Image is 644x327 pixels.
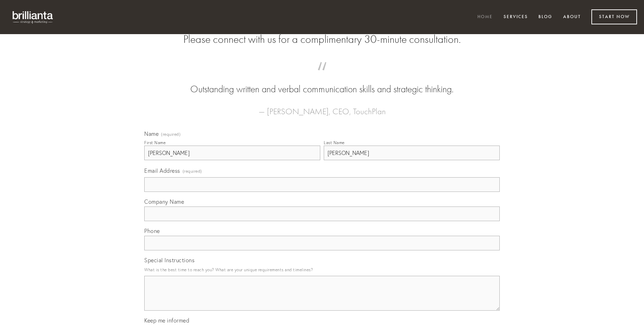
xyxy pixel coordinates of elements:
[144,227,160,234] span: Phone
[473,11,497,23] a: Home
[155,69,489,83] span: “
[161,132,181,137] span: (required)
[144,257,194,264] span: Special Instructions
[183,166,202,176] span: (required)
[155,69,489,96] blockquote: Outstanding written and verbal communication skills and strategic thinking.
[324,140,345,145] div: Last Name
[144,265,500,274] p: What is the best time to reach you? What are your unique requirements and timelines?
[534,11,557,23] a: Blog
[559,11,585,23] a: About
[144,198,184,205] span: Company Name
[155,96,489,118] figcaption: — [PERSON_NAME], CEO, TouchPlan
[591,9,637,24] a: Start Now
[144,130,159,137] span: Name
[144,317,189,324] span: Keep me informed
[144,167,180,174] span: Email Address
[144,140,166,145] div: First Name
[144,33,500,46] h2: Please connect with us for a complimentary 30-minute consultation.
[499,11,532,23] a: Services
[7,7,59,27] img: brillianta - research, strategy, marketing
